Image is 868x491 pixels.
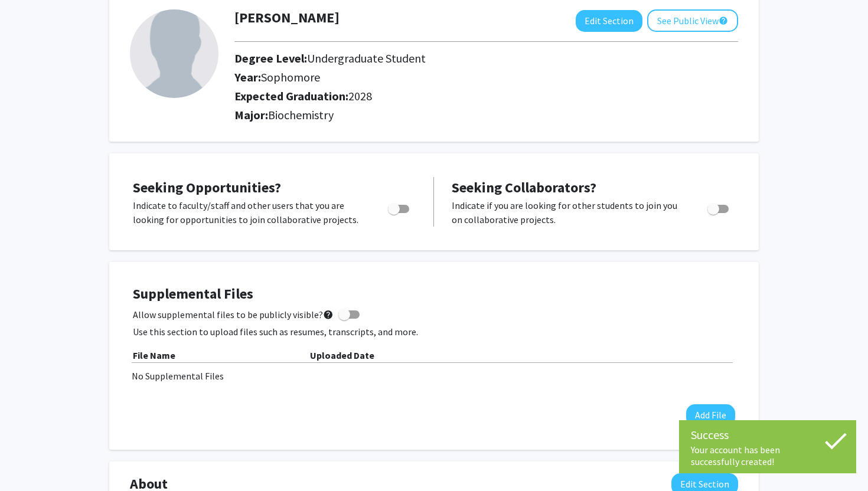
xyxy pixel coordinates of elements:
[310,349,374,361] b: Uploaded Date
[133,198,366,227] p: Indicate to faculty/staff and other users that you are looking for opportunities to join collabor...
[268,107,334,122] span: Biochemistry
[647,9,738,32] button: See Public View
[133,349,175,361] b: File Name
[686,404,735,426] button: Add File
[132,369,736,383] div: No Supplemental Files
[307,51,426,66] span: Undergraduate Student
[234,70,684,84] h2: Year:
[323,307,334,322] mat-icon: help
[9,438,50,482] iframe: Chat
[691,426,844,444] div: Success
[133,178,281,197] span: Seeking Opportunities?
[452,198,685,227] p: Indicate if you are looking for other students to join you on collaborative projects.
[133,286,735,303] h4: Supplemental Files
[133,325,735,339] p: Use this section to upload files such as resumes, transcripts, and more.
[452,178,596,197] span: Seeking Collaborators?
[234,51,684,66] h2: Degree Level:
[576,10,642,32] button: Edit Section
[234,89,684,103] h2: Expected Graduation:
[348,89,372,103] span: 2028
[130,9,218,98] img: Profile Picture
[261,70,320,84] span: Sophomore
[234,108,738,122] h2: Major:
[234,9,340,27] h1: [PERSON_NAME]
[719,14,728,28] mat-icon: help
[133,307,334,322] span: Allow supplemental files to be publicly visible?
[703,198,735,216] div: Toggle
[691,444,844,467] div: Your account has been successfully created!
[383,198,416,216] div: Toggle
